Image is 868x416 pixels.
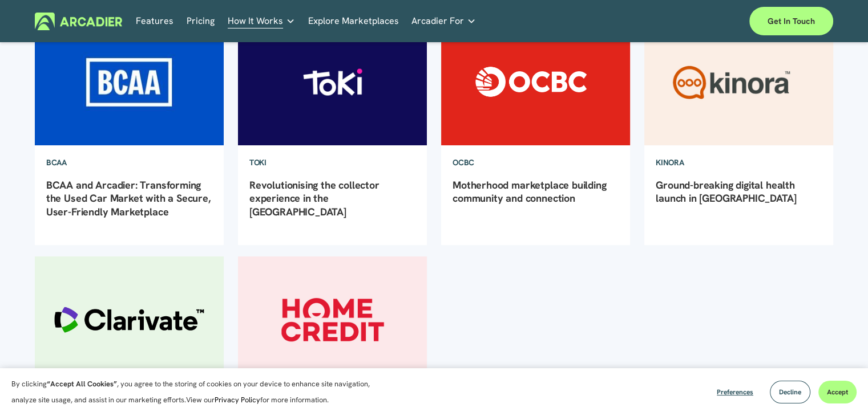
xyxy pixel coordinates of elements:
img: BCAA and Arcadier: Transforming the Used Car Market with a Secure, User-Friendly Marketplace [34,18,224,146]
span: Decline [779,388,801,397]
img: Motherhood marketplace building community and connection [440,18,631,146]
a: Explore Marketplaces [308,13,399,30]
a: Get in touch [749,7,833,35]
img: Unmatched out-of-the-box functionality with Arcadier [237,256,427,384]
button: Decline [770,381,810,403]
a: folder dropdown [411,13,476,30]
img: Arcadier [35,13,122,30]
img: Stabilising global supply chains using Arcadier [34,256,224,384]
img: Ground-breaking digital health launch in Australia [643,18,834,146]
a: Ground-breaking digital health launch in [GEOGRAPHIC_DATA] [656,178,796,205]
img: Revolutionising the collector experience in the Philippines [237,18,427,146]
div: Chatwidget [811,361,868,416]
strong: “Accept All Cookies” [47,379,117,389]
a: Motherhood marketplace building community and connection [453,178,606,205]
a: BCAA [35,146,78,179]
a: folder dropdown [228,13,295,30]
iframe: Chat Widget [811,361,868,416]
button: Preferences [708,381,762,403]
p: By clicking , you agree to the storing of cookies on your device to enhance site navigation, anal... [11,376,382,408]
a: Revolutionising the collector experience in the [GEOGRAPHIC_DATA] [249,178,380,218]
a: Privacy Policy [215,395,260,405]
a: Pricing [187,13,215,30]
span: Preferences [717,388,753,397]
a: Kinora [644,146,695,179]
span: Arcadier For [411,13,464,29]
a: OCBC [441,146,486,179]
span: How It Works [228,13,283,29]
a: BCAA and Arcadier: Transforming the Used Car Market with a Secure, User-Friendly Marketplace [46,178,211,218]
a: Features [136,13,173,30]
a: TOKI [238,146,278,179]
